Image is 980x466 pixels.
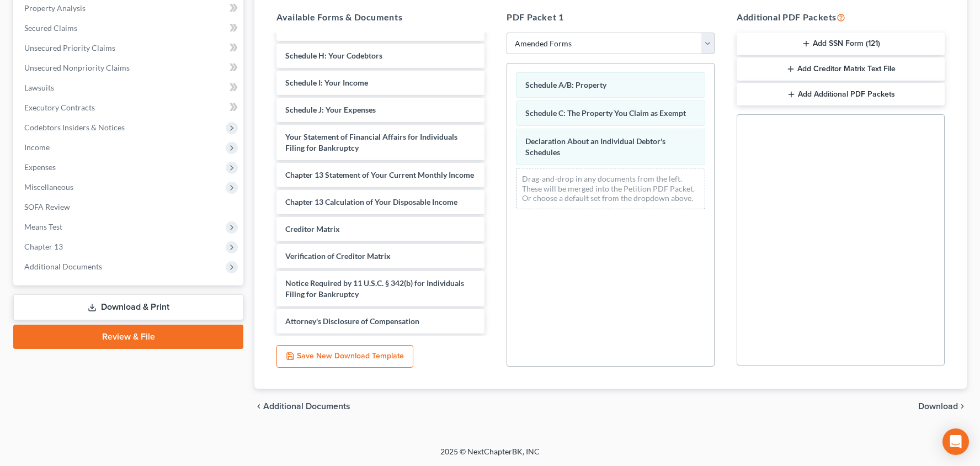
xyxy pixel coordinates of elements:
[276,345,413,368] button: Save New Download Template
[15,18,243,38] a: Secured Claims
[24,162,56,172] span: Expenses
[516,168,705,209] div: Drag-and-drop in any documents from the left. These will be merged into the Petition PDF Packet. ...
[24,103,95,112] span: Executory Contracts
[737,83,945,106] button: Add Additional PDF Packets
[285,278,464,299] span: Notice Required by 11 U.S.C. § 342(b) for Individuals Filing for Bankruptcy
[285,24,475,33] span: Schedule G: Executory Contracts and Unexpired Leases
[254,402,350,411] a: chevron_left Additional Documents
[24,142,50,152] span: Income
[24,262,102,271] span: Additional Documents
[254,402,263,411] i: chevron_left
[24,83,54,92] span: Lawsuits
[285,51,382,60] span: Schedule H: Your Codebtors
[13,325,243,349] a: Review & File
[285,251,391,261] span: Verification of Creditor Matrix
[24,182,73,192] span: Miscellaneous
[737,10,945,24] h5: Additional PDF Packets
[507,10,715,24] h5: PDF Packet 1
[285,132,457,152] span: Your Statement of Financial Affairs for Individuals Filing for Bankruptcy
[15,58,243,78] a: Unsecured Nonpriority Claims
[285,224,340,234] span: Creditor Matrix
[285,197,457,206] span: Chapter 13 Calculation of Your Disposable Income
[276,10,484,24] h5: Available Forms & Documents
[15,78,243,98] a: Lawsuits
[285,170,474,179] span: Chapter 13 Statement of Your Current Monthly Income
[958,402,967,411] i: chevron_right
[918,402,967,411] button: Download chevron_right
[15,98,243,118] a: Executory Contracts
[24,63,130,72] span: Unsecured Nonpriority Claims
[263,402,350,411] span: Additional Documents
[525,108,686,118] span: Schedule C: The Property You Claim as Exempt
[285,105,376,114] span: Schedule J: Your Expenses
[24,43,115,52] span: Unsecured Priority Claims
[24,202,70,211] span: SOFA Review
[24,222,62,231] span: Means Test
[24,23,77,33] span: Secured Claims
[15,197,243,217] a: SOFA Review
[285,316,419,326] span: Attorney's Disclosure of Compensation
[737,57,945,81] button: Add Creditor Matrix Text File
[24,242,63,251] span: Chapter 13
[525,136,665,157] span: Declaration About an Individual Debtor's Schedules
[24,123,125,132] span: Codebtors Insiders & Notices
[13,294,243,320] a: Download & Print
[24,3,86,13] span: Property Analysis
[737,33,945,56] button: Add SSN Form (121)
[15,38,243,58] a: Unsecured Priority Claims
[942,428,969,455] div: Open Intercom Messenger
[175,446,805,466] div: 2025 © NextChapterBK, INC
[525,80,606,89] span: Schedule A/B: Property
[285,78,368,87] span: Schedule I: Your Income
[918,402,958,411] span: Download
